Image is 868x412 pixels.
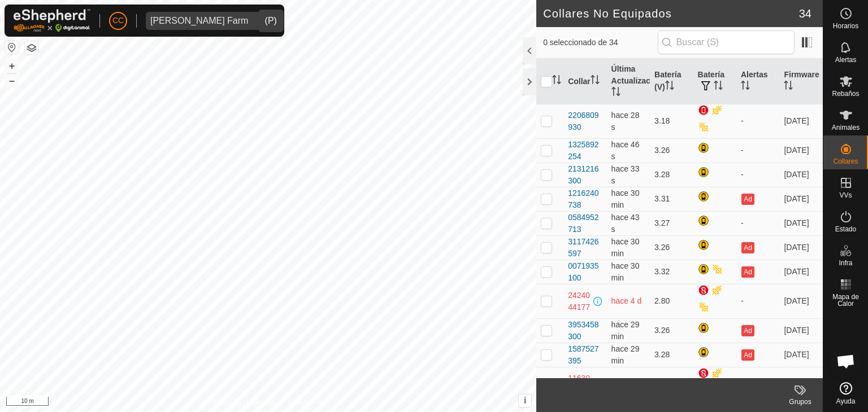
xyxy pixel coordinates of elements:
[146,12,253,30] span: Alarcia Monja Farm
[779,59,823,104] th: Firmware
[833,23,858,29] span: Horarios
[650,284,693,318] td: 2.80
[779,211,823,235] td: [DATE]
[835,226,856,233] span: Estado
[568,343,602,367] div: 1587527395
[650,235,693,260] td: 3.26
[832,90,859,97] span: Rebaños
[779,343,823,367] td: [DATE]
[519,395,531,407] button: i
[650,59,693,104] th: Batería (V)
[839,260,852,266] span: Infra
[650,367,693,401] td: 2.72
[289,397,327,407] a: Contáctenos
[611,111,640,132] span: 11 sept 2025, 15:38
[835,56,856,63] span: Alertas
[524,396,526,405] span: i
[611,89,620,98] p-sorticon: Activar para ordenar
[607,59,650,104] th: Última Actualización
[611,261,640,282] span: 11 sept 2025, 15:08
[568,139,602,163] div: 1325892254
[611,164,640,185] span: 11 sept 2025, 15:38
[568,163,602,187] div: 2131216300
[650,343,693,367] td: 3.28
[25,41,38,55] button: Capas del Mapa
[611,140,640,161] span: 11 sept 2025, 15:37
[741,194,754,205] button: Ad
[778,397,823,407] div: Grupos
[650,211,693,235] td: 3.27
[568,236,602,260] div: 3117426597
[779,284,823,318] td: [DATE]
[714,82,723,91] p-sorticon: Activar para ordenar
[779,235,823,260] td: [DATE]
[650,104,693,138] td: 3.18
[779,163,823,187] td: [DATE]
[779,187,823,211] td: [DATE]
[799,5,811,22] span: 34
[568,109,602,133] div: 2206809930
[779,318,823,343] td: [DATE]
[112,15,124,27] span: CC
[779,104,823,138] td: [DATE]
[210,397,275,407] a: Política de Privacidad
[568,372,591,396] div: 1163069900
[253,12,275,30] div: dropdown trigger
[568,319,602,343] div: 3953458300
[741,242,754,253] button: Ad
[14,9,90,32] img: Logo Gallagher
[568,212,602,235] div: 0584952713
[741,82,750,91] p-sorticon: Activar para ordenar
[611,320,640,341] span: 11 sept 2025, 15:08
[5,59,19,73] button: +
[741,266,754,278] button: Ad
[611,213,640,234] span: 11 sept 2025, 15:37
[650,318,693,343] td: 3.26
[543,37,657,49] span: 0 seleccionado de 34
[568,290,591,313] div: 2424044177
[658,30,795,54] input: Buscar (S)
[611,189,640,209] span: 11 sept 2025, 15:08
[611,344,640,365] span: 11 sept 2025, 15:08
[591,77,600,86] p-sorticon: Activar para ordenar
[779,260,823,284] td: [DATE]
[736,59,779,104] th: Alertas
[839,192,852,199] span: VVs
[833,158,858,165] span: Collares
[611,237,640,258] span: 11 sept 2025, 15:07
[568,187,602,211] div: 1216240738
[741,349,754,361] button: Ad
[650,187,693,211] td: 3.31
[563,59,606,104] th: Collar
[784,82,793,91] p-sorticon: Activar para ordenar
[543,7,799,20] h2: Collares No Equipados
[552,77,561,86] p-sorticon: Activar para ordenar
[650,163,693,187] td: 3.28
[665,82,674,91] p-sorticon: Activar para ordenar
[693,59,736,104] th: Batería
[5,74,19,87] button: –
[736,367,779,401] td: -
[836,398,856,405] span: Ayuda
[741,325,754,336] button: Ad
[736,138,779,163] td: -
[650,260,693,284] td: 3.32
[736,211,779,235] td: -
[611,296,642,305] span: 7 sept 2025, 10:07
[829,344,863,378] div: Chat abierto
[5,41,19,54] button: Restablecer Mapa
[826,293,865,307] span: Mapa de Calor
[150,16,248,25] div: [PERSON_NAME] Farm
[736,104,779,138] td: -
[779,367,823,401] td: [DATE]
[736,284,779,318] td: -
[823,378,868,409] a: Ayuda
[832,124,860,131] span: Animales
[779,138,823,163] td: [DATE]
[650,138,693,163] td: 3.26
[736,163,779,187] td: -
[568,260,602,284] div: 0071935100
